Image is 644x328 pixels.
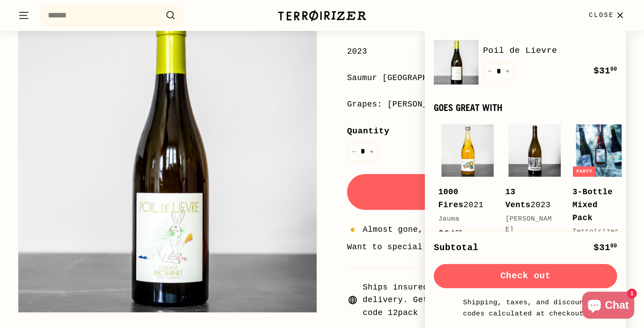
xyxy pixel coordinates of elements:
[483,44,617,57] a: Poil de Lievre
[438,187,463,209] b: 1000 Fires
[347,98,626,111] div: Grapes: [PERSON_NAME]
[505,122,563,261] a: 13 Vents2023[PERSON_NAME]
[365,142,378,161] button: Increase item quantity by one
[483,62,496,81] button: Reduce item quantity by one
[347,142,378,161] input: quantity
[505,187,530,209] b: 13 Vents
[593,241,617,255] div: $31
[505,186,555,212] div: 2023
[501,62,514,81] button: Increase item quantity by one
[434,102,617,113] div: Goes great with
[572,187,613,222] b: 3-Bottle Mixed Pack
[347,72,626,85] div: Saumur [GEOGRAPHIC_DATA], [GEOGRAPHIC_DATA]
[461,297,590,319] small: Shipping, taxes, and discount codes calculated at checkout.
[347,124,626,138] label: Quantity
[580,292,637,321] inbox-online-store-chat: Shopify online store chat
[584,2,631,29] button: Close
[572,122,631,263] a: Party 3-Bottle Mixed Pack Terroirizer
[573,166,596,177] div: Party
[363,281,626,319] span: Ships insured via UPS, available for local pickup or delivery. Get $30 off shipping on 12-packs -...
[347,142,360,161] button: Reduce item quantity by one
[438,186,487,212] div: 2021
[593,66,617,76] span: $31
[572,226,622,237] div: Terroirizer
[438,122,496,250] a: 1000 Fires2021Jauma
[455,230,462,236] sup: 00
[505,214,555,235] div: [PERSON_NAME]
[347,241,626,254] li: Want to special order this item?
[610,66,617,72] sup: 00
[610,243,617,249] sup: 00
[434,40,479,85] img: Poil de Lievre
[438,214,487,225] div: Jauma
[363,223,483,236] span: Almost gone, only 1 left
[589,10,614,20] span: Close
[434,264,617,288] button: Check out
[434,241,479,255] div: Subtotal
[438,229,462,239] span: $34
[347,45,626,58] div: 2023
[347,174,626,210] button: Add to cart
